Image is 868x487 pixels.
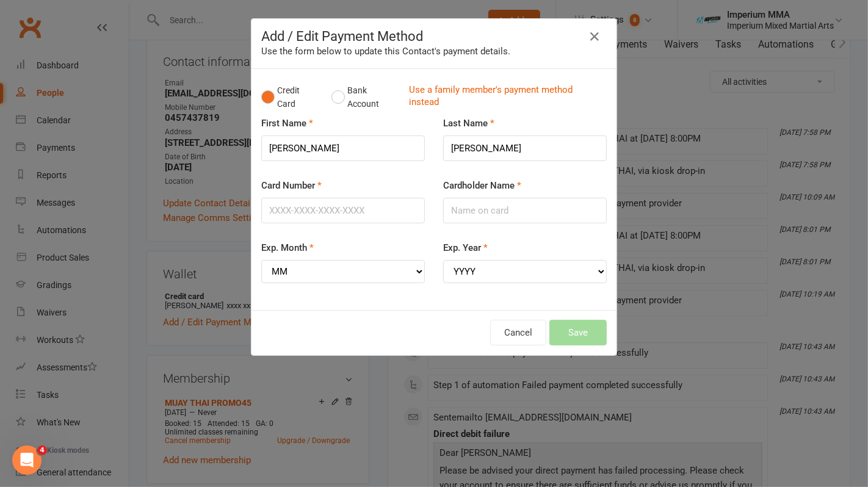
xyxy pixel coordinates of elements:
label: Last Name [443,116,494,131]
button: Close [585,27,604,46]
span: 4 [37,446,47,455]
input: XXXX-XXXX-XXXX-XXXX [261,198,425,223]
label: Exp. Year [443,240,488,255]
label: Card Number [261,178,322,193]
h4: Add / Edit Payment Method [261,29,607,44]
button: Bank Account [331,79,399,116]
button: Cancel [490,320,546,345]
label: First Name [261,116,313,131]
label: Cardholder Name [443,178,521,193]
label: Exp. Month [261,240,314,255]
div: Use the form below to update this Contact's payment details. [261,44,607,59]
iframe: Intercom live chat [12,446,42,475]
a: Use a family member's payment method instead [409,84,601,111]
button: Credit Card [261,79,319,116]
input: Name on card [443,198,607,223]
